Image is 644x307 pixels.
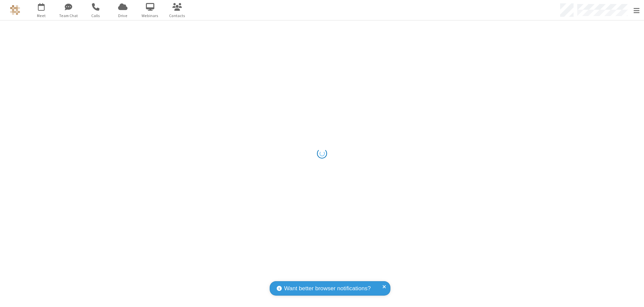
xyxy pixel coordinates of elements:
span: Drive [110,13,136,19]
span: Team Chat [56,13,81,19]
img: QA Selenium DO NOT DELETE OR CHANGE [10,5,20,15]
span: Meet [29,13,54,19]
span: Want better browser notifications? [284,284,371,293]
span: Contacts [165,13,190,19]
span: Calls [83,13,108,19]
span: Webinars [138,13,163,19]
